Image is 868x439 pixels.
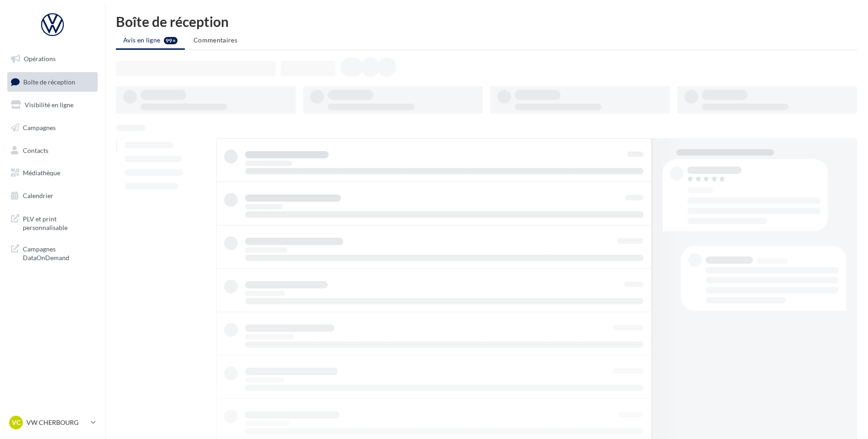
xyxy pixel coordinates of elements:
[5,209,99,236] a: PLV et print personnalisable
[23,169,60,177] span: Médiathèque
[23,78,75,85] span: Boîte de réception
[24,55,56,63] span: Opérations
[23,192,53,199] span: Calendrier
[23,146,48,154] span: Contacts
[25,101,73,109] span: Visibilité en ligne
[5,72,99,92] a: Boîte de réception
[193,36,237,44] span: Commentaires
[5,49,99,68] a: Opérations
[5,239,99,266] a: Campagnes DataOnDemand
[5,163,99,183] a: Médiathèque
[5,186,99,205] a: Calendrier
[5,141,99,160] a: Contacts
[116,15,857,28] div: Boîte de réception
[5,118,99,137] a: Campagnes
[5,95,99,115] a: Visibilité en ligne
[12,418,21,427] span: VC
[23,124,56,131] span: Campagnes
[23,243,94,262] span: Campagnes DataOnDemand
[26,418,87,427] p: VW CHERBOURG
[23,213,94,232] span: PLV et print personnalisable
[7,414,98,431] a: VC VW CHERBOURG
